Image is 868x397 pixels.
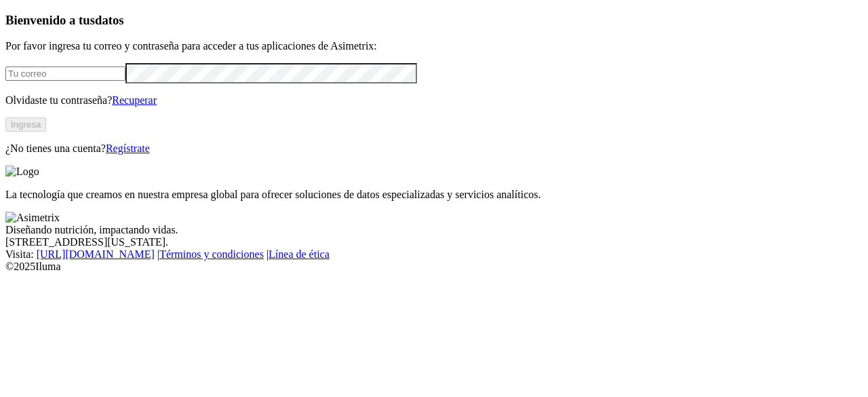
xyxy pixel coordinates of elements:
[37,248,155,260] a: [URL][DOMAIN_NAME]
[5,67,125,81] input: Tu correo
[5,189,863,201] p: La tecnología que creamos en nuestra empresa global para ofrecer soluciones de datos especializad...
[95,13,124,27] span: datos
[5,212,60,224] img: Asimetrix
[159,248,264,260] a: Términos y condiciones
[269,248,330,260] a: Línea de ética
[5,13,863,28] h3: Bienvenido a tus
[112,94,157,106] a: Recuperar
[5,236,863,248] div: [STREET_ADDRESS][US_STATE].
[5,261,863,273] div: © 2025 Iluma
[5,224,863,236] div: Diseñando nutrición, impactando vidas.
[5,248,863,261] div: Visita : | |
[5,166,39,178] img: Logo
[5,40,863,52] p: Por favor ingresa tu correo y contraseña para acceder a tus aplicaciones de Asimetrix:
[5,94,863,107] p: Olvidaste tu contraseña?
[5,143,863,155] p: ¿No tienes una cuenta?
[5,117,46,132] button: Ingresa
[106,143,150,154] a: Regístrate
